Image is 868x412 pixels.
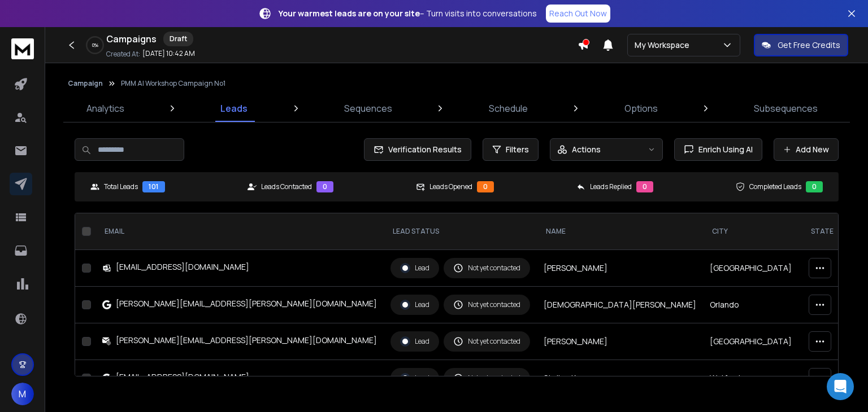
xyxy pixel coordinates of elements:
p: [DATE] 10:42 AM [142,49,195,58]
td: Orlando [703,287,802,323]
p: PMM AI Workshop Campaign No1 [121,79,225,88]
img: logo [11,38,34,59]
div: [PERSON_NAME][EMAIL_ADDRESS][PERSON_NAME][DOMAIN_NAME] [116,335,377,346]
p: Get Free Credits [778,40,840,51]
span: Enrich Using AI [694,144,753,155]
p: Leads Replied [590,182,632,191]
a: Schedule [482,95,535,122]
p: Sequences [344,102,392,115]
p: Subsequences [754,102,818,115]
th: City [703,213,802,250]
a: Reach Out Now [546,5,610,23]
p: Options [624,102,658,115]
p: Reach Out Now [549,8,607,19]
a: Options [618,95,665,122]
p: Leads Opened [429,182,472,191]
p: 0 % [92,42,98,49]
td: [GEOGRAPHIC_DATA] [703,323,802,360]
p: Analytics [86,102,124,115]
th: EMAIL [96,213,384,250]
div: Not yet contacted [453,336,520,347]
p: My Workspace [635,40,694,51]
button: M [11,383,34,405]
div: [EMAIL_ADDRESS][DOMAIN_NAME] [116,261,249,273]
a: Analytics [80,95,131,122]
button: Enrich Using AI [674,138,762,161]
button: Add New [774,138,839,161]
div: 0 [316,181,333,192]
a: Leads [214,95,254,122]
span: Verification Results [384,144,462,155]
td: [PERSON_NAME] [537,250,703,287]
p: Total Leads [104,182,138,191]
div: 0 [477,181,494,192]
button: Campaign [68,79,103,88]
td: Stelios K [537,360,703,397]
span: Filters [506,144,529,155]
div: Draft [163,32,193,46]
div: Lead [400,336,429,347]
div: Not yet contacted [453,263,520,273]
div: 0 [636,181,653,192]
td: [GEOGRAPHIC_DATA] [703,250,802,287]
td: [PERSON_NAME] [537,323,703,360]
div: Lead [400,263,429,273]
p: Actions [572,144,601,155]
p: Schedule [489,102,528,115]
div: Lead [400,373,429,383]
p: – Turn visits into conversations [279,8,537,19]
a: Sequences [337,95,399,122]
div: 0 [806,181,823,192]
div: Open Intercom Messenger [827,373,854,400]
div: [EMAIL_ADDRESS][DOMAIN_NAME] [116,371,249,383]
div: [PERSON_NAME][EMAIL_ADDRESS][PERSON_NAME][DOMAIN_NAME] [116,298,377,309]
button: Verification Results [364,138,471,161]
strong: Your warmest leads are on your site [279,8,420,19]
th: LEAD STATUS [384,213,537,250]
a: Subsequences [747,95,824,122]
th: NAME [537,213,703,250]
div: Not yet contacted [453,300,520,310]
h1: Campaigns [106,32,157,46]
button: Get Free Credits [754,34,848,56]
p: Leads [220,102,248,115]
div: Lead [400,300,429,310]
div: 101 [142,181,165,192]
p: Completed Leads [749,182,801,191]
div: Not yet contacted [453,373,520,383]
td: [DEMOGRAPHIC_DATA][PERSON_NAME] [537,287,703,323]
p: Created At: [106,50,140,59]
td: Watford [703,360,802,397]
p: Leads Contacted [261,182,312,191]
button: Filters [483,138,539,161]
